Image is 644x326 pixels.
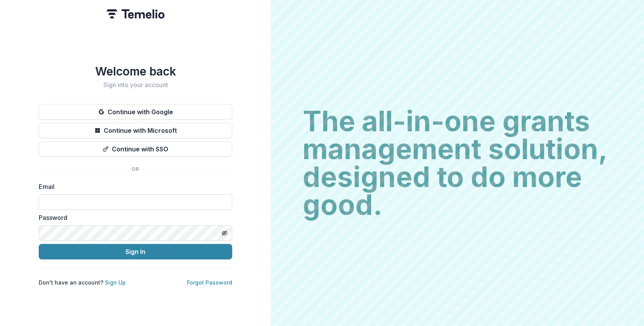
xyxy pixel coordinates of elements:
[39,141,232,157] button: Continue with SSO
[39,182,228,191] label: Email
[39,104,232,120] button: Continue with Google
[106,9,164,19] img: Temelio
[105,279,126,286] a: Sign Up
[218,227,231,239] button: Toggle password visibility
[39,278,126,287] p: Don't have an account?
[39,213,228,222] label: Password
[39,244,232,259] button: Sign In
[39,81,232,89] h2: Sign into your account
[39,123,232,138] button: Continue with Microsoft
[39,64,232,78] h1: Welcome back
[187,279,232,286] a: Forgot Password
